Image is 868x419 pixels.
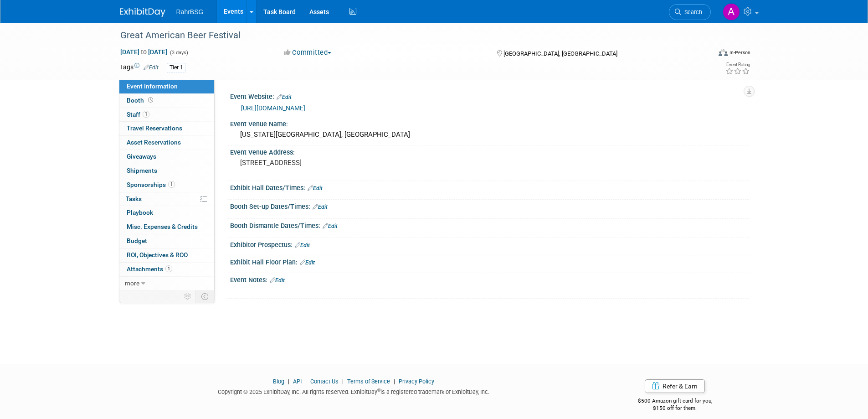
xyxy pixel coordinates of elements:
img: Format-Inperson.png [719,49,728,56]
span: to [139,48,148,56]
td: Tags [120,62,159,73]
div: Event Venue Address: [230,145,749,157]
td: Personalize Event Tab Strip [180,290,196,302]
a: Playbook [119,206,214,220]
a: Travel Reservations [119,122,214,135]
img: Ashley Grotewold [723,3,740,21]
span: 1 [143,111,149,118]
span: | [286,378,292,385]
sup: ® [377,388,380,393]
a: Booth [119,94,214,108]
span: Attachments [127,265,172,273]
a: Asset Reservations [119,136,214,150]
a: Edit [144,64,159,71]
div: Exhibitor Prospectus: [230,238,749,250]
a: Blog [273,378,284,385]
span: Tasks [126,195,142,202]
span: ROI, Objectives & ROO [127,251,188,259]
span: 1 [165,265,172,272]
span: Travel Reservations [127,124,182,132]
span: Misc. Expenses & Credits [127,223,198,230]
span: more [125,279,139,287]
span: Sponsorships [127,181,175,188]
div: $500 Amazon gift card for you, [601,391,749,412]
a: Sponsorships1 [119,178,214,192]
a: Misc. Expenses & Credits [119,220,214,234]
img: ExhibitDay [120,8,165,17]
div: Event Notes: [230,273,749,285]
a: Search [669,4,711,20]
span: Search [681,9,702,16]
div: $150 off for them. [601,404,749,412]
div: Event Website: [230,90,749,102]
span: | [391,378,397,385]
div: Event Venue Name: [230,117,749,129]
div: In-Person [729,49,750,56]
div: Copyright © 2025 ExhibitDay, Inc. All rights reserved. ExhibitDay is a registered trademark of Ex... [120,386,588,396]
a: Contact Us [310,378,339,385]
div: Exhibit Hall Floor Plan: [230,255,749,267]
a: Privacy Policy [399,378,434,385]
span: Staff [127,111,149,118]
pre: [STREET_ADDRESS] [240,159,436,167]
span: (3 days) [169,50,188,56]
span: Asset Reservations [127,139,181,146]
span: 1 [168,181,175,188]
div: Booth Set-up Dates/Times: [230,200,749,212]
span: Shipments [127,167,157,174]
div: Exhibit Hall Dates/Times: [230,181,749,193]
span: Event Information [127,83,178,90]
span: Budget [127,237,147,244]
span: Booth not reserved yet [146,97,155,103]
div: Event Rating [725,62,750,67]
span: RahrBSG [176,8,204,16]
a: Terms of Service [347,378,390,385]
span: Giveaways [127,153,156,160]
a: Edit [277,94,292,100]
a: Attachments1 [119,263,214,276]
span: Booth [127,97,155,104]
a: Refer & Earn [645,379,705,393]
div: Booth Dismantle Dates/Times: [230,219,749,231]
a: Event Information [119,80,214,93]
a: Edit [300,259,315,266]
a: more [119,277,214,290]
a: API [293,378,302,385]
a: [URL][DOMAIN_NAME] [241,104,305,112]
a: Budget [119,234,214,248]
div: Great American Beer Festival [117,27,697,44]
a: Staff1 [119,108,214,122]
span: Playbook [127,209,153,216]
a: Edit [270,277,285,284]
a: Edit [308,185,323,191]
a: Edit [295,242,310,248]
div: Event Format [657,47,751,61]
td: Toggle Event Tabs [195,290,214,302]
span: [GEOGRAPHIC_DATA], [GEOGRAPHIC_DATA] [503,50,617,57]
a: Tasks [119,192,214,206]
div: Tier 1 [167,63,186,72]
a: Edit [313,204,328,210]
a: Giveaways [119,150,214,164]
span: [DATE] [DATE] [120,48,168,56]
span: | [340,378,346,385]
div: [US_STATE][GEOGRAPHIC_DATA], [GEOGRAPHIC_DATA] [237,128,742,142]
a: ROI, Objectives & ROO [119,248,214,262]
a: Shipments [119,164,214,178]
a: Edit [323,223,338,229]
span: | [303,378,309,385]
button: Committed [281,48,335,57]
